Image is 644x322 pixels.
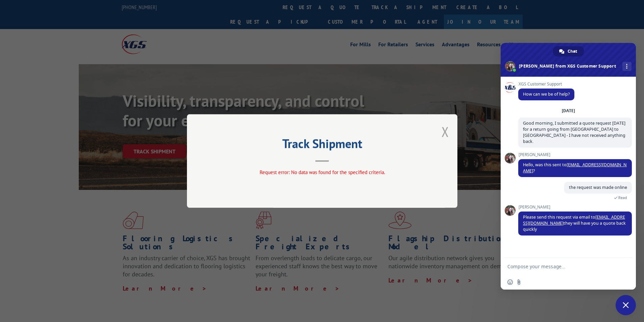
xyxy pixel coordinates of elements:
[442,123,449,141] button: Close modal
[523,214,625,226] a: [EMAIL_ADDRESS][DOMAIN_NAME]
[553,46,584,56] div: Chat
[523,91,570,97] span: How can we be of help?
[507,264,614,270] textarea: Compose your message...
[523,162,627,174] span: Hello, was this sent to ?
[507,279,513,285] span: Insert an emoji
[259,169,385,175] span: Request error: No data was found for the specified criteria.
[562,109,575,113] div: [DATE]
[523,120,625,144] span: Good morning, I submitted a quote request [DATE] for a return going from [GEOGRAPHIC_DATA] to [GE...
[518,152,632,157] span: [PERSON_NAME]
[569,184,627,190] span: the request was made online
[618,195,627,200] span: Read
[523,214,626,232] span: Please send this request via email to they will have you a quote back quickly
[516,279,522,285] span: Send a file
[622,62,631,71] div: More channels
[518,205,632,209] span: [PERSON_NAME]
[568,46,577,56] span: Chat
[616,295,636,315] div: Close chat
[523,162,627,174] a: [EMAIL_ADDRESS][DOMAIN_NAME]
[518,82,574,86] span: XGS Customer Support
[221,139,424,152] h2: Track Shipment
